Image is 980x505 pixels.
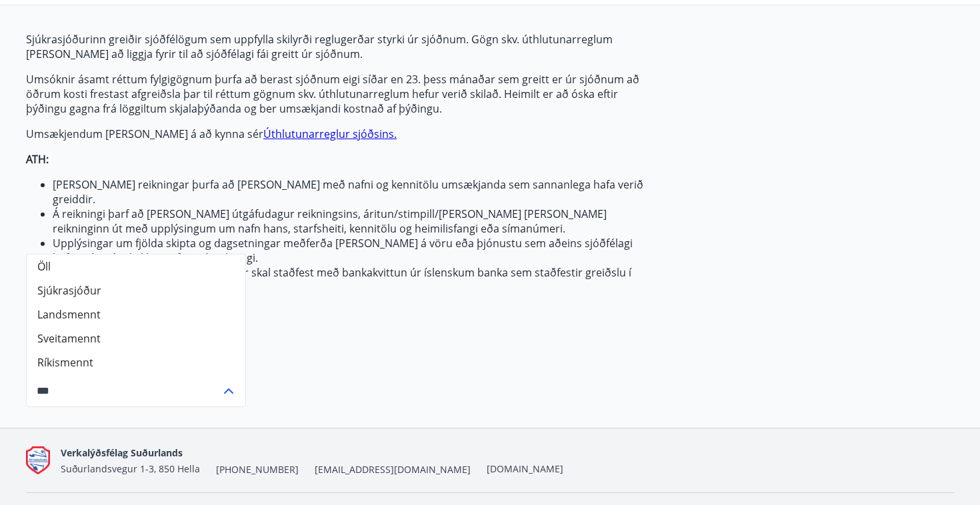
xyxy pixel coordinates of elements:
[53,207,655,236] li: Á reikningi þarf að [PERSON_NAME] útgáfudagur reikningsins, áritun/stimpill/[PERSON_NAME] [PERSON...
[487,462,563,475] a: [DOMAIN_NAME]
[27,302,245,326] li: Landsmennt
[26,446,50,475] img: Q9do5ZaFAFhn9lajViqaa6OIrJ2A2A46lF7VsacK.png
[216,463,299,476] span: [PHONE_NUMBER]
[27,326,245,350] li: Sveitamennt
[315,463,471,476] span: [EMAIL_ADDRESS][DOMAIN_NAME]
[26,127,655,141] p: Umsækjendum [PERSON_NAME] á að kynna sér
[27,254,245,278] li: Öll
[53,265,655,294] li: Staðfesting á að reikningur sé greiddur skal staðfest með bankakvittun úr íslenskum banka sem sta...
[27,278,245,302] li: Sjúkrasjóður
[27,350,245,374] li: Ríkismennt
[61,462,200,475] span: Suðurlandsvegur 1-3, 850 Hella
[61,446,183,459] span: Verkalýðsfélag Suðurlands
[53,236,655,265] li: Upplýsingar um fjölda skipta og dagsetningar meðferða [PERSON_NAME] á vöru eða þjónustu sem aðein...
[26,32,655,61] p: Sjúkrasjóðurinn greiðir sjóðfélögum sem uppfylla skilyrði reglugerðar styrki úr sjóðnum. Gögn skv...
[26,72,655,116] p: Umsóknir ásamt réttum fylgigögnum þurfa að berast sjóðnum eigi síðar en 23. þess mánaðar sem grei...
[263,127,397,141] a: Úthlutunarreglur sjóðsins.
[26,152,49,167] strong: ATH:
[53,177,655,207] li: [PERSON_NAME] reikningar þurfa að [PERSON_NAME] með nafni og kennitölu umsækjanda sem sannanlega ...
